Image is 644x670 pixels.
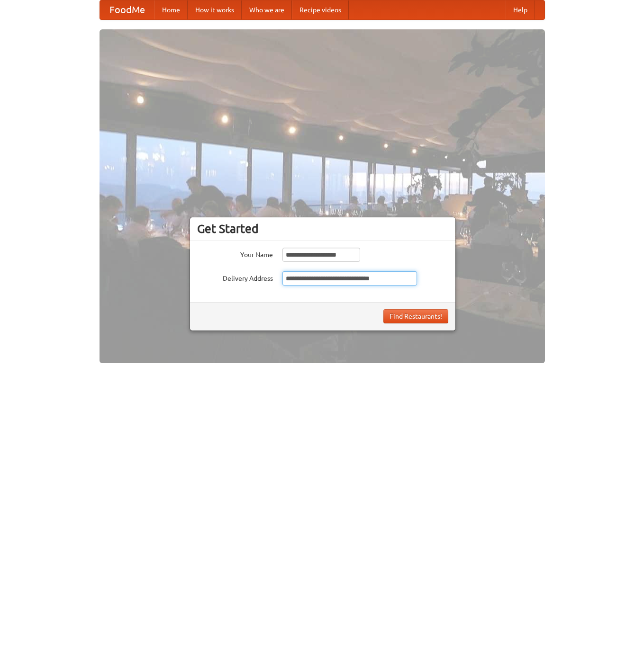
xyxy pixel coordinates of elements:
h3: Get Started [197,222,448,236]
a: Home [154,0,188,19]
button: Find Restaurants! [383,309,448,323]
a: Help [506,0,535,19]
a: FoodMe [100,0,154,19]
a: Recipe videos [292,0,349,19]
a: How it works [188,0,242,19]
a: Who we are [242,0,292,19]
label: Your Name [197,248,273,259]
label: Delivery Address [197,271,273,283]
